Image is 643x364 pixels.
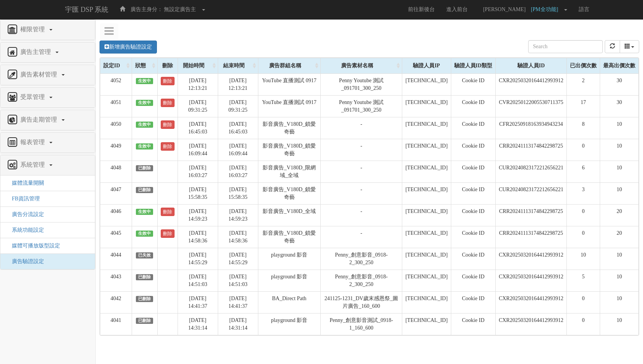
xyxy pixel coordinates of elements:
[158,58,178,73] div: 刪除
[566,182,600,204] td: 3
[218,139,258,161] td: [DATE] 16:09:44
[451,73,496,95] td: Cookie ID
[566,248,600,270] td: 10
[136,296,153,302] span: 已刪除
[258,73,320,95] td: YouTube 直播測試 0917
[161,142,175,151] a: 刪除
[600,117,638,139] td: 10
[164,6,196,12] span: 無設定廣告主
[178,58,218,73] div: 開始時間
[496,291,567,313] td: CXR20250320164412993912
[479,6,529,12] span: [PERSON_NAME]
[100,139,132,161] td: 4049
[320,95,402,117] td: Penny Youtube 測試 _091701_300_250
[218,270,258,291] td: [DATE] 14:51:03
[6,243,60,249] a: 媒體可播放版型設定
[161,77,175,85] a: 刪除
[620,40,640,53] div: Columns
[451,226,496,248] td: Cookie ID
[100,291,132,313] td: 4042
[496,95,567,117] td: CVR20250122005530711375
[18,26,49,32] span: 權限管理
[258,182,320,204] td: 影音廣告_V180D_鎖愛奇藝
[496,117,567,139] td: CFR20250918163934943234
[402,139,451,161] td: [TECHNICAL_ID]
[496,58,566,73] div: 驗證人員ID
[6,196,40,201] a: FB資訊管理
[566,95,600,117] td: 17
[100,58,132,73] div: 設定ID
[496,248,567,270] td: CXR20250320164412993912
[161,229,175,238] a: 刪除
[136,231,153,237] span: 生效中
[258,291,320,313] td: BA_Direct Path
[100,226,132,248] td: 4045
[218,117,258,139] td: [DATE] 16:45:03
[600,161,638,182] td: 10
[600,248,638,270] td: 10
[320,226,402,248] td: -
[6,227,44,233] a: 系統功能設定
[6,114,89,126] a: 廣告走期管理
[161,208,175,216] a: 刪除
[402,204,451,226] td: [TECHNICAL_ID]
[178,117,218,139] td: [DATE] 16:45:03
[100,73,132,95] td: 4052
[218,161,258,182] td: [DATE] 16:03:27
[567,58,600,73] div: 已出價次數
[6,91,89,104] a: 受眾管理
[496,204,567,226] td: CRR20241113174842298725
[600,226,638,248] td: 20
[496,270,567,291] td: CXR20250320164412993912
[18,139,49,145] span: 報表管理
[600,95,638,117] td: 30
[100,161,132,182] td: 4048
[100,95,132,117] td: 4051
[100,41,157,54] a: 新增廣告驗證設定
[320,182,402,204] td: -
[321,58,402,73] div: 廣告素材名稱
[6,69,89,81] a: 廣告素材管理
[258,117,320,139] td: 影音廣告_V180D_鎖愛奇藝
[18,94,49,100] span: 受眾管理
[600,73,638,95] td: 30
[178,73,218,95] td: [DATE] 12:13:21
[131,6,163,12] span: 廣告主身分：
[161,99,175,107] a: 刪除
[496,161,567,182] td: CUR20240823172212656221
[402,58,450,73] div: 驗證人員IP
[451,182,496,204] td: Cookie ID
[6,24,89,36] a: 權限管理
[531,6,562,12] span: [PM全功能]
[402,270,451,291] td: [TECHNICAL_ID]
[178,313,218,335] td: [DATE] 14:31:14
[178,291,218,313] td: [DATE] 14:41:37
[451,313,496,335] td: Cookie ID
[178,161,218,182] td: [DATE] 16:03:27
[451,248,496,270] td: Cookie ID
[218,204,258,226] td: [DATE] 14:59:23
[6,211,44,217] a: 廣告分流設定
[320,73,402,95] td: Penny Youtube 測試 _091701_300_250
[136,187,153,193] span: 已刪除
[320,161,402,182] td: -
[178,270,218,291] td: [DATE] 14:51:03
[451,204,496,226] td: Cookie ID
[320,313,402,335] td: Penny_創意影音測試_0918-1_160_600
[178,139,218,161] td: [DATE] 16:09:44
[136,165,153,171] span: 已刪除
[402,161,451,182] td: [TECHNICAL_ID]
[402,95,451,117] td: [TECHNICAL_ID]
[566,291,600,313] td: 0
[178,204,218,226] td: [DATE] 14:59:23
[218,73,258,95] td: [DATE] 12:13:21
[258,204,320,226] td: 影音廣告_V180D_全域
[566,270,600,291] td: 5
[320,117,402,139] td: -
[451,291,496,313] td: Cookie ID
[6,180,44,186] span: 媒體流量開關
[320,270,402,291] td: Penny_創意影音_0918-2_300_250
[258,248,320,270] td: playground 影音
[132,58,157,73] div: 狀態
